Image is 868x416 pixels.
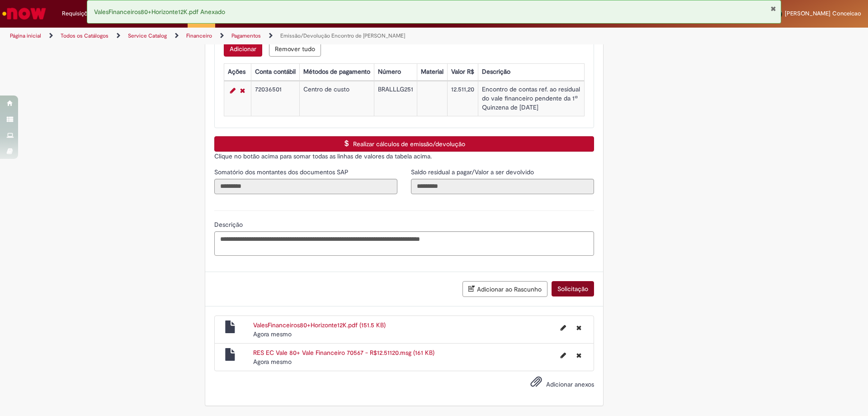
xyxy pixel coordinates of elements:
[214,168,350,176] span: Somente leitura - Somatório dos montantes dos documentos SAP
[238,85,247,96] a: Remover linha 1
[411,168,536,176] span: Somente leitura - Saldo residual a pagar/Valor a ser devolvido
[528,373,544,394] button: Adicionar anexos
[61,32,108,39] a: Todos os Catálogos
[251,81,299,116] td: 72036501
[214,179,397,194] input: Somatório dos montantes dos documentos SAP
[478,63,584,80] th: Descrição
[478,81,584,116] td: Encontro de contas ref. ao residual do vale financeiro pendente da 1ª Quinzena de [DATE]
[62,9,94,18] span: Requisições
[571,320,587,335] button: Excluir ValesFinanceiros80+Horizonte12K.pdf
[253,330,292,338] span: Agora mesmo
[253,330,292,338] time: 29/09/2025 11:50:18
[214,167,350,177] label: Somente leitura - Somatório dos montantes dos documentos SAP
[546,380,594,388] span: Adicionar anexos
[1,5,47,23] img: ServiceNow
[214,220,245,229] span: Descrição
[555,320,571,335] button: Editar nome de arquivo ValesFinanceiros80+Horizonte12K.pdf
[299,63,374,80] th: Métodos de pagamento
[374,81,417,116] td: BRALLLG251
[228,85,238,96] a: Editar Linha 1
[447,63,478,80] th: Valor R$
[411,179,594,194] input: Saldo residual a pagar/Valor a ser devolvido
[462,281,547,297] button: Adicionar ao Rascunho
[253,349,434,357] a: RES EC Vale 80+ Vale Financeiro 70567 - R$12.51120.msg (161 KB)
[785,10,861,17] span: [PERSON_NAME] Conceicao
[374,63,417,80] th: Número
[552,281,594,296] button: Solicitação
[224,63,251,80] th: Ações
[7,28,572,44] ul: Trilhas de página
[214,152,594,161] p: Clique no botão acima para somar todas as linhas de valores da tabela acima.
[253,358,292,366] time: 29/09/2025 11:50:13
[417,63,447,80] th: Material
[571,348,587,363] button: Excluir RES EC Vale 80+ Vale Financeiro 70567 - R$12.51120.msg
[214,136,594,152] button: Realizar cálculos de emissão/devolução
[555,348,571,363] button: Editar nome de arquivo RES EC Vale 80+ Vale Financeiro 70567 - R$12.51120.msg
[411,167,536,177] label: Somente leitura - Saldo residual a pagar/Valor a ser devolvido
[214,231,594,256] textarea: Descrição
[770,5,776,12] button: Fechar Notificação
[447,81,478,116] td: 12.511,20
[253,358,292,366] span: Agora mesmo
[299,81,374,116] td: Centro de custo
[253,321,386,329] a: ValesFinanceiros80+Horizonte12K.pdf (151.5 KB)
[10,32,41,39] a: Página inicial
[251,63,299,80] th: Conta contábil
[94,8,225,16] span: ValesFinanceiros80+Horizonte12K.pdf Anexado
